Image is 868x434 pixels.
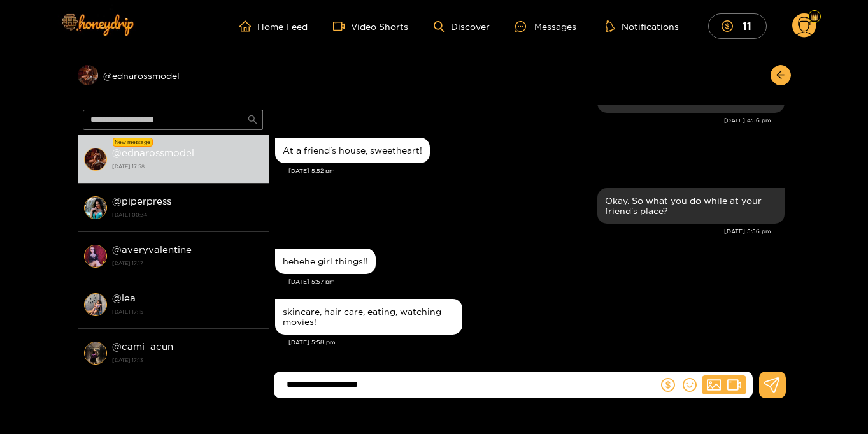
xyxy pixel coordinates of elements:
[248,115,257,126] span: search
[239,20,257,32] span: home
[683,378,697,392] span: smile
[288,338,785,347] div: [DATE] 5:58 pm
[239,20,308,32] a: Home Feed
[288,166,785,175] div: [DATE] 5:52 pm
[434,21,489,32] a: Discover
[275,138,430,163] div: Sep. 20, 5:52 pm
[605,196,777,216] div: Okay. So what you do while at your friend's place?
[722,20,739,32] span: dollar
[597,188,785,224] div: Sep. 20, 5:56 pm
[84,196,107,219] img: conversation
[333,20,408,32] a: Video Shorts
[275,116,771,125] div: [DATE] 4:56 pm
[283,256,368,266] div: hehehe girl things!!
[112,161,262,172] strong: [DATE] 17:58
[243,110,263,130] button: search
[727,378,741,392] span: video-camera
[112,341,173,352] strong: @ cami_acun
[112,147,194,158] strong: @ ednarossmodel
[708,13,767,38] button: 11
[112,293,136,303] strong: @ lea
[702,375,746,394] button: picturevideo-camera
[78,65,269,85] div: @ednarossmodel
[776,70,785,81] span: arrow-left
[811,13,818,21] img: Fan Level
[84,245,107,268] img: conversation
[112,209,262,221] strong: [DATE] 00:34
[333,20,351,32] span: video-camera
[771,65,791,85] button: arrow-left
[112,257,262,269] strong: [DATE] 17:17
[275,227,771,236] div: [DATE] 5:56 pm
[112,244,192,255] strong: @ averyvalentine
[275,249,376,274] div: Sep. 20, 5:57 pm
[84,293,107,316] img: conversation
[112,354,262,366] strong: [DATE] 17:13
[658,375,678,394] button: dollar
[84,342,107,365] img: conversation
[661,378,675,392] span: dollar
[707,378,721,392] span: picture
[515,19,576,34] div: Messages
[283,145,422,156] div: At a friend's house, sweetheart!
[288,277,785,286] div: [DATE] 5:57 pm
[112,306,262,317] strong: [DATE] 17:15
[741,19,753,33] mark: 11
[112,196,171,206] strong: @ piperpress
[113,138,153,147] div: New message
[283,307,455,327] div: skincare, hair care, eating, watching movies!
[275,299,462,335] div: Sep. 20, 5:58 pm
[602,20,683,33] button: Notifications
[84,148,107,171] img: conversation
